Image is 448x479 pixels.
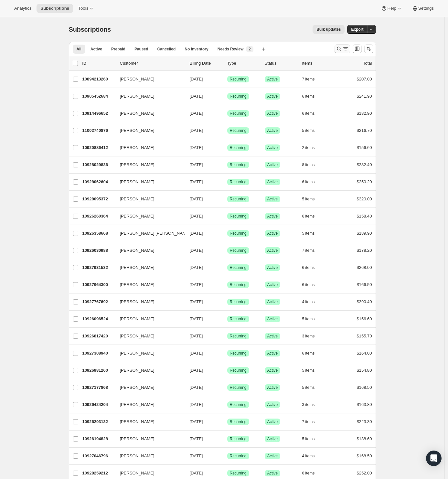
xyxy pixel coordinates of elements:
div: 10928029836[PERSON_NAME][DATE]SuccessRecurringSuccessActive8 items$282.40 [82,160,372,169]
span: 3 items [302,334,315,339]
span: Recurring [230,162,247,167]
span: [DATE] [190,265,203,270]
span: [DATE] [190,419,203,424]
div: 10914496652[PERSON_NAME][DATE]SuccessRecurringSuccessActive6 items$182.90 [82,109,372,118]
span: Analytics [14,6,31,11]
span: Recurring [230,385,247,390]
span: [DATE] [190,351,203,356]
span: $158.40 [357,214,372,218]
span: Active [267,402,278,407]
span: [DATE] [190,128,203,133]
span: $252.00 [357,471,372,475]
div: 10928259212[PERSON_NAME][DATE]SuccessRecurringSuccessActive6 items$252.00 [82,469,372,478]
span: Paused [134,47,148,52]
span: Active [267,419,278,424]
span: [DATE] [190,179,203,184]
span: Active [267,385,278,390]
span: [DATE] [190,214,203,218]
span: Active [267,299,278,304]
span: $166.50 [357,282,372,287]
span: Active [267,128,278,133]
span: [PERSON_NAME] [120,213,155,219]
span: 6 items [302,94,315,99]
button: [PERSON_NAME] [116,262,181,273]
span: [DATE] [190,453,203,458]
button: [PERSON_NAME] [PERSON_NAME] [116,228,181,239]
div: Type [227,60,260,67]
button: Analytics [10,4,35,13]
p: 10928029836 [82,162,115,168]
span: Recurring [230,145,247,150]
span: [PERSON_NAME] [120,350,155,357]
button: 4 items [302,452,322,461]
span: [DATE] [190,77,203,81]
span: [PERSON_NAME] [120,76,155,82]
span: Active [267,436,278,442]
div: 10928095372[PERSON_NAME][DATE]SuccessRecurringSuccessActive5 items$320.00 [82,195,372,204]
span: Active [267,368,278,373]
span: 6 items [302,179,315,185]
span: [PERSON_NAME] [120,401,155,408]
button: [PERSON_NAME] [116,108,181,119]
p: 10926096524 [82,316,115,322]
button: Create new view [259,45,269,54]
span: Subscriptions [40,6,69,11]
span: [PERSON_NAME] [120,453,155,459]
span: Active [267,77,278,82]
p: 10914496652 [82,110,115,117]
span: $178.20 [357,248,372,253]
div: 10927767692[PERSON_NAME][DATE]SuccessRecurringSuccessActive4 items$390.40 [82,297,372,306]
div: 10926817420[PERSON_NAME][DATE]SuccessRecurringSuccessActive3 items$155.70 [82,332,372,341]
span: $155.70 [357,334,372,338]
span: Bulk updates [316,27,341,32]
span: $156.60 [357,145,372,150]
span: Recurring [230,402,247,407]
span: $320.00 [357,197,372,201]
span: Recurring [230,77,247,82]
button: 6 items [302,212,322,221]
span: [PERSON_NAME] [120,110,155,117]
span: 7 items [302,77,315,82]
span: [DATE] [190,231,203,236]
span: 6 items [302,351,315,356]
span: 6 items [302,214,315,219]
button: [PERSON_NAME] [116,417,181,427]
span: [DATE] [190,385,203,390]
span: [DATE] [190,197,203,201]
span: 6 items [302,282,315,287]
button: 7 items [302,417,322,426]
button: 6 items [302,349,322,358]
span: Active [267,316,278,322]
span: [PERSON_NAME] [120,264,155,271]
button: [PERSON_NAME] [116,348,181,358]
span: [PERSON_NAME] [120,367,155,374]
span: 8 items [302,162,315,167]
button: 5 items [302,314,322,324]
span: 5 items [302,231,315,236]
span: Recurring [230,368,247,373]
span: Active [267,265,278,270]
button: Search and filter results [335,44,350,53]
button: [PERSON_NAME] [116,245,181,256]
span: Active [267,214,278,219]
p: 10926817420 [82,333,115,339]
p: Total [363,60,372,67]
span: $168.50 [357,385,372,390]
span: [PERSON_NAME] [120,127,155,134]
button: [PERSON_NAME] [116,434,181,444]
button: 5 items [302,383,322,392]
span: No inventory [185,47,208,52]
span: 6 items [302,111,315,116]
p: 10926424204 [82,401,115,408]
button: 7 items [302,75,322,84]
div: Items [302,60,335,67]
div: 10926981260[PERSON_NAME][DATE]SuccessRecurringSuccessActive5 items$154.80 [82,366,372,375]
button: 5 items [302,434,322,443]
p: Billing Date [190,60,222,67]
button: Sort the results [364,44,373,53]
span: 4 items [302,299,315,304]
button: 6 items [302,469,322,478]
button: [PERSON_NAME] [116,211,181,221]
div: 10927964300[PERSON_NAME][DATE]SuccessRecurringSuccessActive6 items$166.50 [82,280,372,289]
p: 10928095372 [82,196,115,202]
